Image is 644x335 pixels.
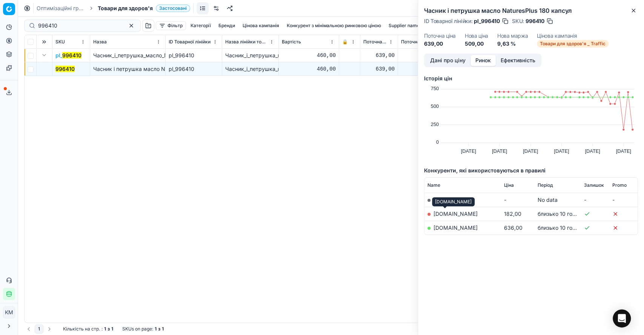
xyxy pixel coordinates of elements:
[24,324,33,333] button: Go to previous page
[424,18,472,24] span: ID Товарної лінійки :
[98,5,190,12] span: Товари для здоров'яЗастосовані
[155,326,157,332] strong: 1
[465,40,488,48] dd: 509,00
[433,224,478,231] a: [DOMAIN_NAME]
[465,33,488,38] dt: Нова ціна
[282,39,301,45] span: Вартість
[496,55,540,66] button: Ефективність
[613,309,631,327] div: Open Intercom Messenger
[3,306,15,318] button: КM
[363,52,395,59] div: 639,00
[431,86,439,91] text: 750
[55,65,75,73] button: 996410
[156,21,186,30] button: Фільтр
[225,39,268,45] span: Назва лінійки товарів
[55,52,81,59] button: pl_996410
[535,193,581,207] td: No data
[501,193,535,207] td: -
[581,193,609,207] td: -
[63,326,113,332] div: :
[282,65,336,73] div: 460,00
[584,182,604,188] span: Залишок
[537,33,609,38] dt: Цінова кампанія
[122,326,153,332] span: SKUs on page :
[401,52,451,59] div: 639,00
[492,148,507,154] text: [DATE]
[40,37,49,46] button: Expand all
[616,148,631,154] text: [DATE]
[40,51,49,60] button: Expand
[512,18,524,24] span: SKU :
[523,148,538,154] text: [DATE]
[225,52,275,59] div: Часник_і_петрушка_масло_NaturesPlus_180_капсул
[38,22,121,29] input: Пошук по SKU або назві
[424,167,638,174] h5: Конкуренти, які використовуються в правилі
[526,17,544,25] span: 996410
[3,307,15,318] span: КM
[35,324,43,333] button: 1
[504,182,513,188] span: Ціна
[111,326,113,332] strong: 1
[431,103,439,109] text: 500
[158,326,160,332] strong: з
[188,21,214,30] button: Категорії
[37,5,190,12] nav: breadcrumb
[585,148,600,154] text: [DATE]
[436,139,439,145] text: 0
[401,39,444,45] span: Поточна промо ціна
[538,182,553,188] span: Період
[497,33,528,38] dt: Нова маржа
[45,324,54,333] button: Go to next page
[504,211,521,217] span: 182,00
[461,148,476,154] text: [DATE]
[424,33,456,38] dt: Поточна ціна
[240,21,282,30] button: Цінова кампанія
[162,326,164,332] strong: 1
[401,65,451,73] div: 639,00
[425,55,470,66] button: Дані про ціну
[538,224,596,231] span: близько 10 годин тому
[424,40,456,48] dd: 639,00
[386,21,423,30] button: Supplier name
[424,6,638,15] h2: Часник і петрушка масло NaturesPlus 180 капсул
[342,39,348,45] span: 🔒
[427,182,440,188] span: Name
[169,65,219,73] div: pl_996410
[537,40,609,48] span: Товари для здоров'я _ Traffic
[37,5,85,12] a: Оптимізаційні групи
[431,121,439,127] text: 250
[225,65,275,73] div: Часник_і_петрушка_масло_NaturesPlus_180_капсул
[55,52,81,59] span: pl_
[62,52,81,58] mark: 996410
[55,66,75,72] mark: 996410
[104,326,106,332] strong: 1
[363,39,387,45] span: Поточна ціна
[215,21,238,30] button: Бренди
[538,211,596,217] span: близько 10 годин тому
[424,75,638,82] h5: Історія цін
[24,324,54,333] nav: pagination
[432,197,475,206] div: [DOMAIN_NAME]
[612,182,627,188] span: Promo
[55,39,65,45] span: SKU
[433,197,455,203] span: My price
[93,52,224,58] span: Часник_і_петрушка_масло_NaturesPlus_180_капсул
[504,224,522,231] span: 636,00
[609,193,638,207] td: -
[433,211,478,217] a: [DOMAIN_NAME]
[108,326,110,332] strong: з
[93,39,107,45] span: Назва
[169,52,219,59] div: pl_996410
[63,326,100,332] span: Кількість на стр.
[497,40,528,48] dd: 9,63 %
[156,5,190,12] span: Застосовані
[474,17,500,25] span: pl_996410
[363,65,395,73] div: 639,00
[169,39,211,45] span: ID Товарної лінійки
[282,52,336,59] div: 460,00
[93,66,221,72] span: Часник і петрушка масло NaturesPlus 180 капсул
[554,148,569,154] text: [DATE]
[98,5,153,12] span: Товари для здоров'я
[470,55,496,66] button: Ринок
[284,21,384,30] button: Конкурент з мінімальною ринковою ціною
